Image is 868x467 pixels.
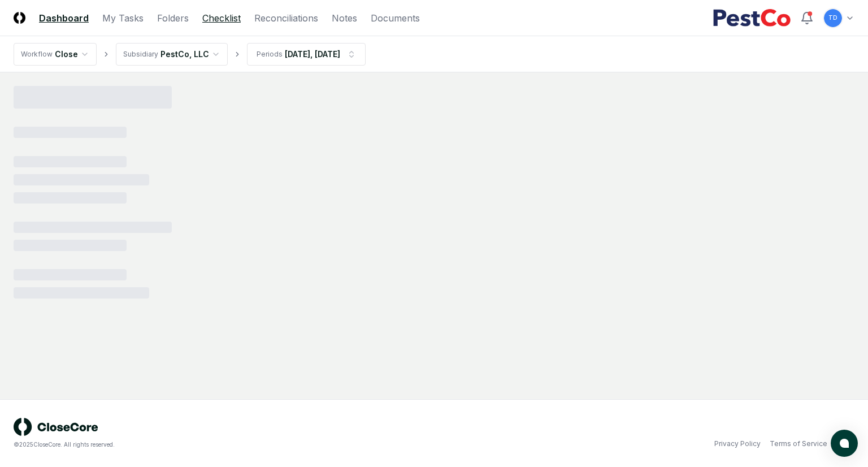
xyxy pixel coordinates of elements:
a: My Tasks [102,11,144,25]
span: TD [828,14,837,22]
a: Checklist [202,11,241,25]
a: Folders [157,11,189,25]
nav: breadcrumb [14,43,366,66]
div: Periods [257,49,283,59]
a: Privacy Policy [714,439,761,449]
button: atlas-launcher [831,430,858,457]
a: Terms of Service [770,439,827,449]
img: PestCo logo [713,9,791,27]
a: Documents [371,11,420,25]
img: Logo [14,12,25,24]
div: Workflow [21,49,53,59]
a: Dashboard [39,11,89,25]
img: logo [14,418,98,436]
a: Reconciliations [254,11,318,25]
button: Periods[DATE], [DATE] [247,43,366,66]
div: [DATE], [DATE] [285,48,340,60]
div: Subsidiary [123,49,158,59]
div: © 2025 CloseCore. All rights reserved. [14,440,434,449]
a: Notes [332,11,357,25]
button: TD [823,8,843,28]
